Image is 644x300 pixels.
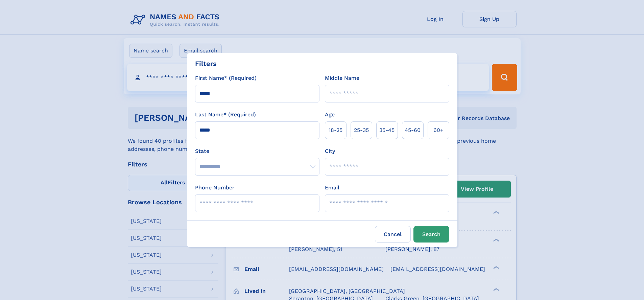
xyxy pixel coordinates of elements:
[195,74,257,82] label: First Name* (Required)
[375,226,411,243] label: Cancel
[325,147,335,155] label: City
[195,111,256,119] label: Last Name* (Required)
[379,126,395,134] span: 35‑45
[325,111,335,119] label: Age
[405,126,421,134] span: 45‑60
[325,184,339,192] label: Email
[354,126,369,134] span: 25‑35
[433,126,444,134] span: 60+
[195,147,319,155] label: State
[325,74,359,82] label: Middle Name
[329,126,342,134] span: 18‑25
[195,184,235,192] label: Phone Number
[195,59,217,69] div: Filters
[413,226,449,243] button: Search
